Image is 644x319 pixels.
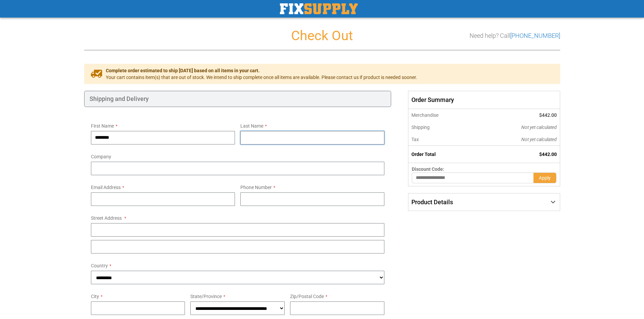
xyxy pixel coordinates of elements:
span: Order Summary [408,91,560,109]
span: Country [91,263,108,268]
th: Merchandise [408,109,476,121]
span: Street Address [91,215,122,221]
span: Shipping [411,125,430,130]
span: Apply [539,175,551,181]
a: [PHONE_NUMBER] [510,32,560,39]
img: Fix Industrial Supply [280,3,358,14]
span: Phone Number [240,185,272,190]
span: $442.00 [539,112,557,118]
span: Complete order estimated to ship [DATE] based on all items in your cart. [106,67,417,74]
strong: Order Total [411,152,436,157]
span: First Name [91,123,114,129]
span: City [91,294,99,299]
button: Apply [533,172,556,183]
span: Not yet calculated [521,125,557,130]
span: Not yet calculated [521,137,557,142]
span: Discount Code: [412,166,444,172]
th: Tax [408,133,476,146]
h1: Check Out [84,28,560,43]
span: Email Address [91,185,121,190]
span: $442.00 [539,152,557,157]
div: Shipping and Delivery [84,91,391,107]
span: Last Name [240,123,263,129]
span: State/Province [190,294,222,299]
h3: Need help? Call [470,32,560,39]
span: Your cart contains item(s) that are out of stock. We intend to ship complete once all items are a... [106,74,417,81]
span: Company [91,154,111,159]
span: Product Details [411,198,453,206]
span: Zip/Postal Code [290,294,324,299]
a: store logo [280,3,358,14]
